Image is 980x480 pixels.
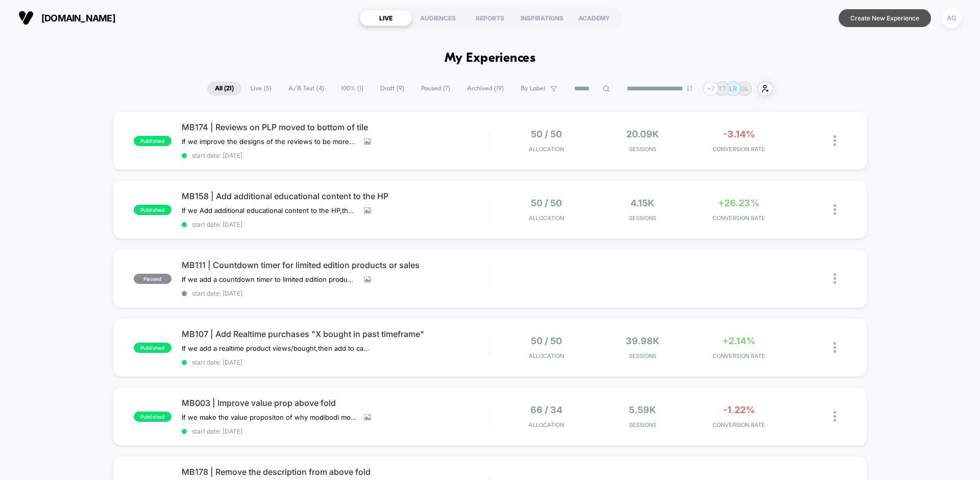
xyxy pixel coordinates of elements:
[521,85,545,92] span: By Label
[243,82,279,95] span: Live ( 5 )
[182,221,489,228] span: start date: [DATE]
[134,136,171,146] span: published
[597,421,689,428] span: Sessions
[134,205,171,215] span: published
[207,82,241,95] span: All ( 21 )
[729,85,737,92] p: LR
[626,335,659,346] span: 39.98k
[182,275,356,283] span: If we add a countdown timer to limited edition products or sale items,then Add to Carts will incr...
[182,467,489,477] span: MB178 | Remove the description from above fold
[413,82,458,95] span: Paused ( 7 )
[134,343,171,353] span: published
[373,82,412,95] span: Draft ( 9 )
[182,329,489,339] span: MB107 | Add Realtime purchases "X bought in past timeframe"
[134,412,171,422] span: published
[516,10,568,26] div: INSPIRATIONS
[693,352,785,359] span: CONVERSION RATE
[741,85,749,92] p: GL
[693,421,785,428] span: CONVERSION RATE
[531,335,562,346] span: 50 / 50
[629,404,656,415] span: 5.59k
[182,122,489,132] span: MB174 | Reviews on PLP moved to bottom of tile
[718,85,726,92] p: TT
[445,51,536,66] h1: My Experiences
[834,342,836,353] img: close
[529,352,564,359] span: Allocation
[839,9,931,27] button: Create New Experience
[723,404,755,415] span: -1.22%
[703,81,718,96] div: + 7
[693,214,785,222] span: CONVERSION RATE
[15,10,118,26] button: [DOMAIN_NAME]
[693,146,785,153] span: CONVERSION RATE
[182,427,489,435] span: start date: [DATE]
[529,214,564,222] span: Allocation
[597,214,689,222] span: Sessions
[459,82,511,95] span: Archived ( 19 )
[718,198,759,208] span: +26.23%
[333,82,371,95] span: 100% ( 1 )
[182,191,489,201] span: MB158 | Add additional educational content to the HP
[41,13,115,23] span: [DOMAIN_NAME]
[568,10,620,26] div: ACADEMY
[412,10,464,26] div: AUDIENCES
[182,260,489,270] span: MB111 | Countdown timer for limited edition products or sales
[18,10,34,26] img: Visually logo
[134,274,171,284] span: paused
[834,135,836,146] img: close
[834,273,836,284] img: close
[182,290,489,297] span: start date: [DATE]
[182,206,356,214] span: If we Add additional educational content to the HP,then CTR will increase,because visitors are be...
[687,85,693,91] img: end
[464,10,516,26] div: REPORTS
[834,204,836,215] img: close
[834,411,836,422] img: close
[630,198,654,208] span: 4.15k
[530,404,562,415] span: 66 / 34
[723,129,755,139] span: -3.14%
[529,146,564,153] span: Allocation
[597,146,689,153] span: Sessions
[182,413,356,421] span: If we make the value propositon of why modibodi more clear above the fold,then conversions will i...
[597,352,689,359] span: Sessions
[529,421,564,428] span: Allocation
[942,8,962,28] div: AG
[182,344,371,352] span: If we add a realtime product views/bought,then add to carts will increase,because social proof is...
[182,398,489,408] span: MB003 | Improve value prop above fold
[939,8,965,29] button: AG
[531,129,562,139] span: 50 / 50
[626,129,659,139] span: 20.09k
[281,82,332,95] span: A/B Test ( 4 )
[722,335,755,346] span: +2.14%
[182,358,489,366] span: start date: [DATE]
[182,137,356,146] span: If we improve the designs of the reviews to be more visible and credible,then conversions will in...
[360,10,412,26] div: LIVE
[531,198,562,208] span: 50 / 50
[182,152,489,159] span: start date: [DATE]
